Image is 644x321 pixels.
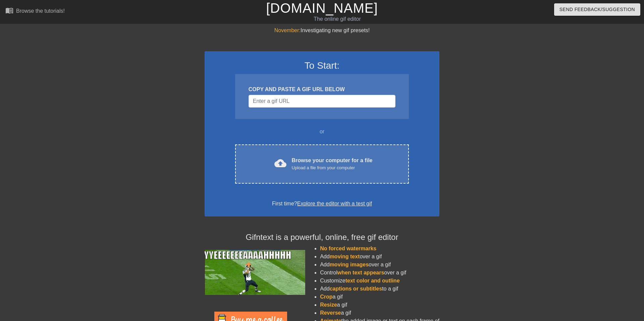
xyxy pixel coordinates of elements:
[297,201,372,206] a: Explore the editor with a test gif
[5,6,13,14] span: menu_book
[292,165,373,171] div: Upload a file from your computer
[205,233,439,242] h4: Gifntext is a powerful, online, free gif editor
[337,270,384,275] span: when text appears
[554,3,640,16] button: Send Feedback/Suggestion
[330,286,382,292] span: captions or subtitles
[213,200,431,208] div: First time?
[213,60,431,71] h3: To Start:
[345,278,400,283] span: text color and outline
[222,128,422,136] div: or
[320,277,439,285] li: Customize
[320,261,439,269] li: Add over a gif
[320,285,439,293] li: Add to a gif
[330,254,360,259] span: moving text
[320,269,439,277] li: Control over a gif
[218,15,457,23] div: The online gif editor
[320,309,439,317] li: a gif
[559,5,635,14] span: Send Feedback/Suggestion
[249,95,395,108] input: Username
[320,293,439,301] li: a gif
[320,246,376,251] span: No forced watermarks
[320,302,337,308] span: Resize
[16,8,65,14] div: Browse the tutorials!
[249,85,395,93] div: COPY AND PASTE A GIF URL BELOW
[320,294,332,300] span: Crop
[5,6,65,17] a: Browse the tutorials!
[205,26,439,35] div: Investigating new gif presets!
[320,301,439,309] li: a gif
[205,250,305,295] img: football_small.gif
[274,27,301,33] span: November:
[274,157,286,169] span: cloud_upload
[266,1,378,15] a: [DOMAIN_NAME]
[330,262,369,267] span: moving images
[320,253,439,261] li: Add over a gif
[320,310,341,316] span: Reverse
[292,156,373,171] div: Browse your computer for a file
